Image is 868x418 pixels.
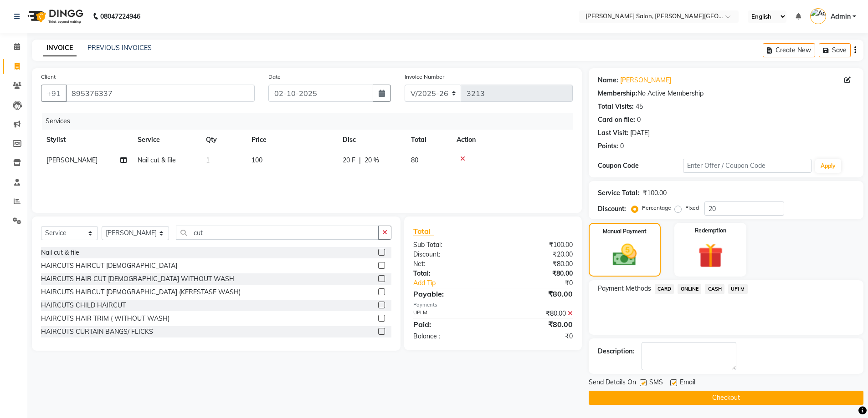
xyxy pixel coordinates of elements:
th: Stylist [41,130,132,150]
span: 20 % [365,156,379,165]
input: Search by Name/Mobile/Email/Code [66,85,255,102]
div: Name: [598,76,618,85]
input: Search or Scan [176,226,379,240]
span: 20 F [343,156,355,165]
div: UPI M [406,309,493,318]
img: Admin [810,8,826,24]
div: ₹100.00 [643,188,667,198]
div: Membership: [598,89,637,98]
label: Fixed [685,204,699,212]
div: ₹80.00 [493,319,580,330]
span: Total [413,227,434,236]
div: ₹0 [493,332,580,341]
a: PREVIOUS INVOICES [87,44,152,52]
div: HAIRCUTS CURTAIN BANGS/ FLICKS [41,327,153,337]
a: Add Tip [406,278,507,288]
label: Invoice Number [405,73,444,81]
div: Last Visit: [598,128,628,138]
div: ₹80.00 [493,288,580,299]
img: _gift.svg [690,240,731,271]
span: [PERSON_NAME] [46,156,98,164]
div: Balance : [406,332,493,341]
button: Save [819,43,851,57]
div: HAIRCUTS HAIRCUT [DEMOGRAPHIC_DATA] [41,261,177,271]
span: 80 [411,156,418,164]
th: Action [451,130,573,150]
div: Points: [598,141,618,151]
div: Discount: [406,250,493,259]
div: ₹80.00 [493,309,580,318]
div: Discount: [598,204,626,214]
div: Description: [598,347,634,356]
span: Payment Methods [598,284,651,293]
span: 100 [252,156,262,164]
span: | [359,156,361,165]
img: _cash.svg [605,241,644,269]
span: 1 [206,156,210,164]
span: Email [680,378,695,389]
span: ONLINE [678,284,701,294]
div: Sub Total: [406,240,493,250]
div: HAIRCUTS HAIR TRIM ( WITHOUT WASH) [41,314,169,323]
img: logo [23,4,86,29]
span: CASH [705,284,724,294]
th: Price [246,130,337,150]
div: Service Total: [598,188,639,198]
button: Apply [815,159,841,173]
div: Services [42,113,580,130]
label: Client [41,73,56,81]
div: Nail cut & file [41,248,79,257]
div: Coupon Code [598,161,683,171]
div: ₹20.00 [493,250,580,259]
div: Paid: [406,319,493,330]
input: Enter Offer / Coupon Code [683,159,812,173]
b: 08047224946 [100,4,140,29]
button: Create New [763,43,815,57]
div: 45 [636,102,643,111]
div: Payable: [406,288,493,299]
label: Date [268,73,281,81]
div: No Active Membership [598,89,854,98]
button: +91 [41,85,67,102]
span: Send Details On [589,378,636,389]
div: ₹80.00 [493,269,580,278]
div: ₹80.00 [493,259,580,269]
div: 0 [637,115,641,125]
div: Total Visits: [598,102,634,111]
div: HAIRCUTS HAIR CUT [DEMOGRAPHIC_DATA] WITHOUT WASH [41,274,234,284]
span: Nail cut & file [138,156,176,164]
div: 0 [620,141,624,151]
div: ₹100.00 [493,240,580,250]
th: Disc [337,130,406,150]
a: [PERSON_NAME] [620,76,671,85]
div: HAIRCUTS HAIRCUT [DEMOGRAPHIC_DATA] (KERESTASE WASH) [41,287,241,297]
span: UPI M [728,284,748,294]
th: Service [132,130,200,150]
label: Manual Payment [603,227,647,236]
span: Admin [831,12,851,21]
label: Redemption [695,227,726,235]
span: SMS [649,378,663,389]
div: Card on file: [598,115,635,125]
th: Qty [200,130,246,150]
div: [DATE] [630,128,650,138]
div: Total: [406,269,493,278]
div: ₹0 [508,278,580,288]
div: Payments [413,301,572,309]
div: Net: [406,259,493,269]
div: HAIRCUTS CHILD HAIRCUT [41,301,126,310]
button: Checkout [589,391,863,405]
a: INVOICE [43,40,77,56]
span: CARD [655,284,674,294]
th: Total [406,130,451,150]
label: Percentage [642,204,671,212]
